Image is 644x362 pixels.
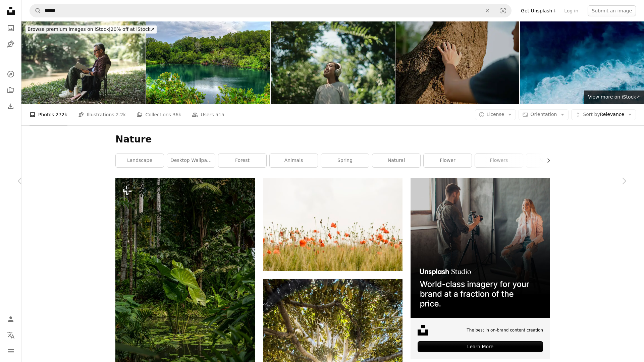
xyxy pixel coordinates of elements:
a: Collections [4,83,17,97]
span: View more on iStock ↗ [588,94,640,100]
span: 36k [172,111,181,118]
img: Singapore Lagoon Island Tiles [146,21,270,104]
img: Woman wear headphones while relaxing in nature. [271,21,395,104]
a: Illustrations 2.2k [78,104,126,125]
a: forest [218,154,266,167]
form: Find visuals sitewide [30,4,512,17]
a: orange flowers [263,222,402,228]
span: Sort by [583,112,600,117]
img: orange flowers [263,178,402,270]
a: mountain [526,154,574,167]
img: A senior author immersing himself in a book while enjoying the peacefulness of his wellness trip [21,21,146,104]
span: Relevance [583,111,624,118]
a: Explore [4,67,17,81]
button: scroll list to the right [542,154,550,167]
div: Learn More [418,341,543,352]
span: 2.2k [116,111,126,118]
button: Orientation [519,109,569,120]
button: Search Unsplash [30,4,41,17]
a: animals [270,154,318,167]
a: Browse premium images on iStock|20% off at iStock↗ [21,21,161,38]
a: flowers [475,154,523,167]
a: a lush green forest filled with lots of trees [115,280,255,286]
button: Visual search [495,4,511,17]
div: 20% off at iStock ↗ [25,25,157,34]
a: Users 515 [192,104,224,125]
a: Next [604,149,644,213]
img: file-1715651741414-859baba4300dimage [411,178,550,318]
a: desktop wallpaper [167,154,215,167]
a: Collections 36k [137,104,181,125]
a: landscape [116,154,164,167]
span: 515 [215,111,224,118]
a: Illustrations [4,38,17,51]
span: Orientation [530,112,557,117]
a: The best in on-brand content creationLearn More [411,178,550,359]
a: Photos [4,21,17,35]
a: Get Unsplash+ [517,5,560,16]
button: Clear [480,4,495,17]
a: Log in / Sign up [4,312,17,326]
img: Turquoise ocean sea water white wave splashing deep blue sea. Bird eye view monster wave splash o... [520,21,644,104]
h1: Nature [115,133,550,145]
span: License [487,112,504,117]
button: Sort byRelevance [571,109,636,120]
img: file-1631678316303-ed18b8b5cb9cimage [418,325,428,336]
a: spring [321,154,369,167]
img: Young Asian man touching a big tree to receive its natural energy while relaxing in a public park. [395,21,520,104]
button: License [475,109,516,120]
span: The best in on-brand content creation [467,327,543,333]
button: Submit an image [588,5,636,16]
button: Menu [4,345,17,358]
a: View more on iStock↗ [584,90,644,104]
a: Log in [560,5,582,16]
a: flower [424,154,472,167]
a: Download History [4,100,17,113]
button: Language [4,328,17,342]
a: natural [372,154,420,167]
span: Browse premium images on iStock | [28,26,110,32]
